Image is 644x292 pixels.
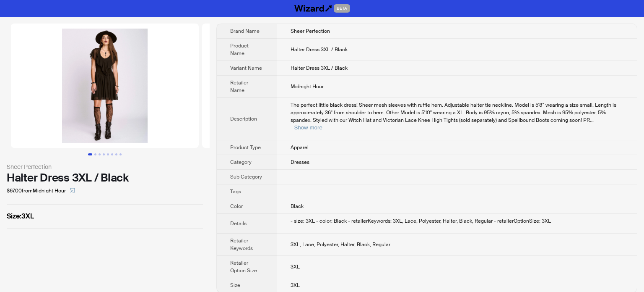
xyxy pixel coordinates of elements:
div: $67.00 from Midnight Hour [7,184,203,197]
span: Sub Category [230,174,262,180]
span: 3XL, Lace, Polyester, Halter, Black, Regular [291,241,390,248]
div: Sheer Perfection [7,162,203,171]
img: Halter Dress 3XL / Black Halter Dress 3XL / Black image 2 [202,24,390,148]
span: Dresses [291,159,309,166]
span: Apparel [291,144,309,151]
div: The perfect little black dress! Sheer mesh sleeves with ruffle hem. Adjustable halter tie necklin... [291,101,623,132]
span: select [70,188,75,193]
button: Go to slide 6 [111,153,113,155]
span: Halter Dress 3XL / Black [291,65,348,71]
button: Go to slide 4 [103,153,105,155]
button: Go to slide 3 [99,153,101,155]
label: 3XL [7,211,203,221]
span: Description [230,116,257,122]
div: Halter Dress 3XL / Black [7,171,203,184]
span: Midnight Hour [291,83,324,90]
span: ... [590,117,594,124]
span: Color [230,203,243,210]
span: The perfect little black dress! Sheer mesh sleeves with ruffle hem. Adjustable halter tie necklin... [291,102,616,124]
img: Halter Dress 3XL / Black Halter Dress 3XL / Black image 1 [11,24,199,148]
div: - size: 3XL - color: Black - retailerKeywords: 3XL, Lace, Polyester, Halter, Black, Regular - ret... [291,217,623,225]
span: Product Type [230,144,261,151]
span: Variant Name [230,65,262,71]
span: Size : [7,212,21,221]
span: Retailer Keywords [230,237,253,252]
span: Size [230,282,240,289]
span: BETA [334,4,350,13]
span: 3XL [291,282,300,289]
span: Sheer Perfection [291,28,330,34]
button: Expand [294,124,322,131]
span: 3XL [291,263,300,270]
span: Halter Dress 3XL / Black [291,46,348,53]
button: Go to slide 8 [119,153,122,155]
button: Go to slide 1 [88,153,92,155]
span: Category [230,159,252,166]
span: Black [291,203,304,210]
span: Brand Name [230,28,260,34]
span: Retailer Name [230,79,248,94]
span: Retailer Option Size [230,260,257,274]
button: Go to slide 2 [94,153,96,155]
span: Product Name [230,42,249,57]
span: Details [230,220,247,227]
button: Go to slide 7 [115,153,117,155]
span: Tags [230,188,241,195]
button: Go to slide 5 [107,153,109,155]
